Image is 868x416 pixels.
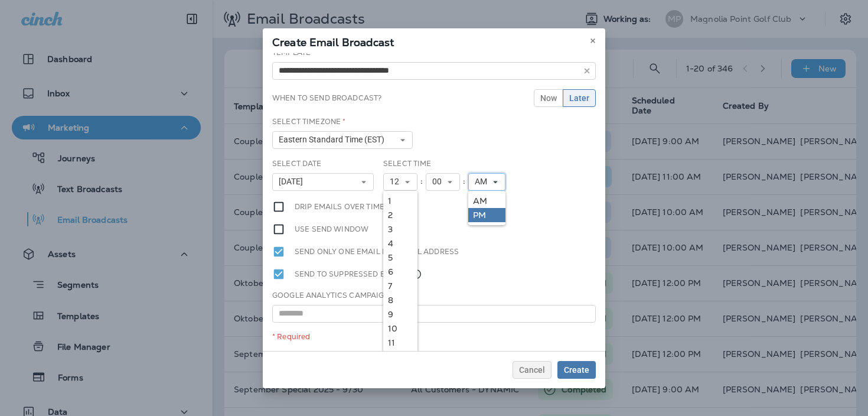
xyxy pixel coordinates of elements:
[468,208,505,222] a: PM
[557,361,596,379] button: Create
[272,131,413,149] button: Eastern Standard Time (EST)
[383,279,417,293] a: 7
[383,336,417,350] a: 11
[383,350,417,364] a: 12
[569,94,589,102] span: Later
[460,173,468,191] div: :
[383,222,417,236] a: 3
[383,251,417,265] a: 5
[383,265,417,279] a: 6
[563,89,596,107] button: Later
[519,366,545,374] span: Cancel
[295,223,368,236] label: Use send window
[468,173,505,191] button: AM
[383,307,417,321] a: 9
[417,173,426,191] div: :
[272,93,381,103] label: When to send broadcast?
[272,159,322,168] label: Select Date
[540,94,557,102] span: Now
[426,173,460,191] button: 00
[272,117,345,126] label: Select Timezone
[272,332,596,342] div: * Required
[295,245,459,258] label: Send only one email per email address
[475,177,492,187] span: AM
[513,361,552,379] button: Cancel
[432,177,446,187] span: 00
[263,28,605,53] div: Create Email Broadcast
[390,177,404,187] span: 12
[295,268,422,281] label: Send to suppressed emails.
[279,135,389,145] span: Eastern Standard Time (EST)
[383,321,417,336] a: 10
[383,293,417,307] a: 8
[272,173,374,191] button: [DATE]
[272,291,411,300] label: Google Analytics Campaign Title
[564,366,589,374] span: Create
[279,177,308,187] span: [DATE]
[295,200,384,213] label: Drip emails over time
[383,173,417,191] button: 12
[383,208,417,222] a: 2
[383,159,432,168] label: Select Time
[383,236,417,251] a: 4
[468,194,505,208] a: AM
[383,194,417,208] a: 1
[534,89,563,107] button: Now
